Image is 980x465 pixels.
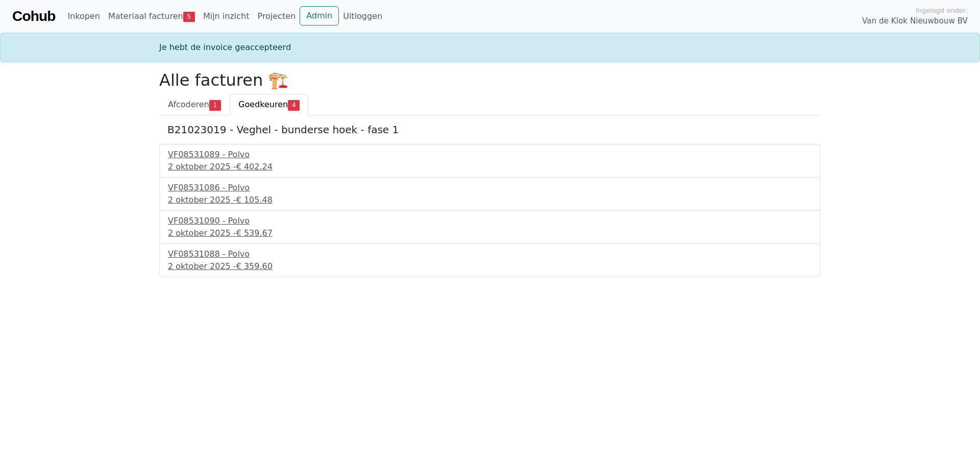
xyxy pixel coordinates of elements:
a: Admin [300,6,339,26]
a: Mijn inzicht [199,6,254,27]
h5: B21023019 - Veghel - bunderse hoek - fase 1 [167,124,813,136]
span: € 402.24 [236,162,273,172]
div: 2 oktober 2025 - [168,161,812,173]
a: VF08531090 - Polvo2 oktober 2025 -€ 539.67 [168,215,812,239]
div: Je hebt de invoice geaccepteerd [153,41,827,54]
span: Ingelogd onder: [916,6,968,15]
div: VF08531088 - Polvo [168,248,812,260]
span: Van de Klok Nieuwbouw BV [862,15,968,27]
h2: Alle facturen 🏗️ [159,70,821,90]
span: 5 [183,12,195,22]
span: Goedkeuren [238,100,288,109]
span: 4 [288,100,300,110]
a: Projecten [253,6,300,27]
a: Inkopen [63,6,104,27]
span: 1 [209,100,221,110]
a: Uitloggen [339,6,386,27]
div: 2 oktober 2025 - [168,260,812,273]
a: Cohub [12,4,55,29]
div: 2 oktober 2025 - [168,227,812,239]
a: Afcoderen1 [159,94,230,115]
a: VF08531089 - Polvo2 oktober 2025 -€ 402.24 [168,149,812,173]
div: 2 oktober 2025 - [168,194,812,206]
a: VF08531088 - Polvo2 oktober 2025 -€ 359.60 [168,248,812,273]
div: VF08531086 - Polvo [168,182,812,194]
span: € 359.60 [236,261,273,271]
span: € 105.48 [236,195,273,205]
a: Materiaal facturen5 [104,6,199,27]
span: € 539.67 [236,228,273,238]
a: VF08531086 - Polvo2 oktober 2025 -€ 105.48 [168,182,812,206]
span: Afcoderen [168,100,209,109]
a: Goedkeuren4 [230,94,308,115]
div: VF08531089 - Polvo [168,149,812,161]
div: VF08531090 - Polvo [168,215,812,227]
